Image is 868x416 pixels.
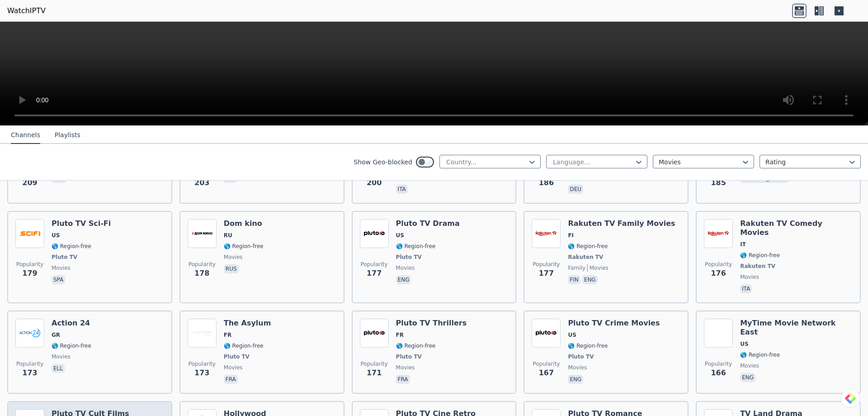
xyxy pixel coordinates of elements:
span: movies [568,364,587,371]
span: 🌎 Region-free [224,243,264,250]
span: 🌎 Region-free [224,342,264,349]
h6: MyTime Movie Network East [740,319,853,337]
span: 203 [194,177,209,188]
span: FR [396,331,404,339]
h6: Rakuten TV Comedy Movies [740,219,853,237]
p: fra [396,375,410,384]
span: 200 [367,177,382,188]
span: FI [568,232,574,239]
span: 177 [367,268,382,279]
h6: Pluto TV Thrillers [396,319,467,328]
p: rus [224,264,239,273]
span: 177 [539,268,554,279]
span: 185 [711,177,726,188]
span: Pluto TV [568,353,594,360]
span: movies [740,362,759,369]
span: 176 [711,268,726,279]
span: 209 [22,177,37,188]
span: Popularity [705,360,732,368]
img: The Asylum [188,319,217,348]
span: 🌎 Region-free [568,243,608,250]
span: movies [396,264,415,272]
p: eng [568,375,583,384]
button: Channels [11,127,40,144]
span: Popularity [533,261,560,268]
span: 🌎 Region-free [52,243,91,250]
span: 🌎 Region-free [740,351,780,359]
span: 173 [194,368,209,378]
p: fra [224,375,238,384]
img: Rakuten TV Family Movies [532,219,561,248]
p: ita [396,185,408,194]
h6: Pluto TV Sci-Fi [52,219,111,228]
img: Pluto TV Sci-Fi [15,219,44,248]
p: fin [568,275,580,284]
img: Pluto TV Drama [360,219,389,248]
span: US [396,232,404,239]
span: US [52,232,60,239]
span: 179 [22,268,37,279]
p: eng [740,373,755,382]
span: 178 [194,268,209,279]
h6: Action 24 [52,319,91,328]
span: US [568,331,576,339]
h6: Pluto TV Crime Movies [568,319,660,328]
span: Popularity [361,360,388,368]
span: Popularity [705,261,732,268]
span: movies [587,264,609,272]
p: eng [396,275,411,284]
span: movies [224,364,243,371]
img: Pluto TV Crime Movies [532,319,561,348]
span: Popularity [16,261,43,268]
span: Popularity [361,261,388,268]
img: Pluto TV Thrillers [360,319,389,348]
span: 🌎 Region-free [568,342,608,349]
span: FR [224,331,231,339]
span: Pluto TV [396,253,422,261]
label: Show Geo-blocked [354,158,412,167]
span: movies [740,273,759,281]
span: 173 [22,368,37,378]
img: Dom kino [188,219,217,248]
p: spa [52,275,65,284]
h6: Dom kino [224,219,264,228]
span: 🌎 Region-free [396,243,436,250]
span: Rakuten TV [568,253,603,261]
button: Playlists [55,127,80,144]
p: ita [740,284,752,293]
span: movies [52,264,71,272]
a: WatchIPTV [7,5,46,16]
span: 167 [539,368,554,378]
span: 🌎 Region-free [52,342,91,349]
span: 🌎 Region-free [396,342,436,349]
span: movies [224,253,243,261]
span: Popularity [189,261,216,268]
img: MyTime Movie Network East [704,319,733,348]
span: RU [224,232,232,239]
p: ell [52,364,65,373]
span: GR [52,331,60,339]
span: Popularity [533,360,560,368]
span: 🌎 Region-free [740,252,780,259]
span: Rakuten TV [740,263,775,270]
span: family [568,264,585,272]
p: deu [568,185,583,194]
p: eng [582,275,598,284]
h6: Rakuten TV Family Movies [568,219,675,228]
span: movies [52,353,71,360]
span: Pluto TV [396,353,422,360]
span: Pluto TV [224,353,250,360]
img: Rakuten TV Comedy Movies [704,219,733,248]
span: Popularity [189,360,216,368]
span: movies [396,364,415,371]
span: US [740,340,748,348]
span: IT [740,241,746,248]
span: Popularity [16,360,43,368]
img: Action 24 [15,319,44,348]
span: 166 [711,368,726,378]
span: 186 [539,177,554,188]
span: Pluto TV [52,253,77,261]
h6: Pluto TV Drama [396,219,460,228]
span: 171 [367,368,382,378]
h6: The Asylum [224,319,271,328]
